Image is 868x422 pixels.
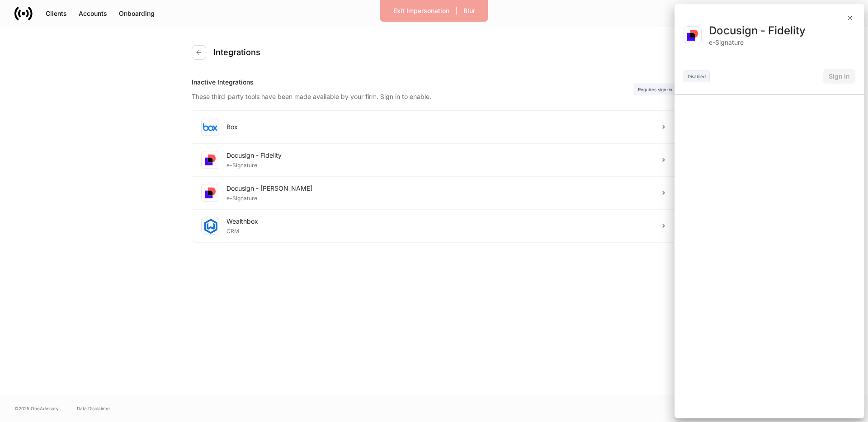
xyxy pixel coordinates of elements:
div: Exit Impersonation [393,6,449,15]
button: Sign in [823,69,855,84]
div: Sign in [829,72,849,81]
div: e-Signature [709,38,855,47]
div: Blur [463,6,475,15]
div: Disabled [684,70,710,82]
div: Docusign - Fidelity [709,23,855,38]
